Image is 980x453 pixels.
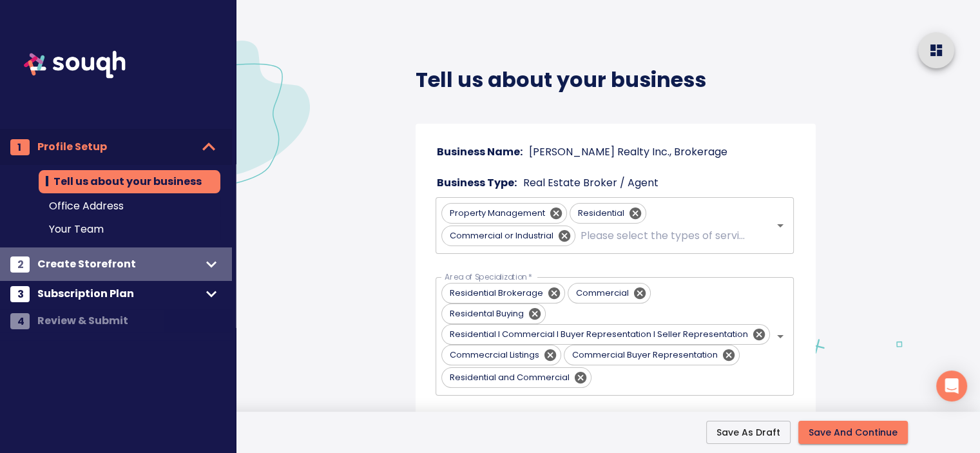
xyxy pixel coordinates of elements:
[441,367,591,388] div: Residential and Commercial
[523,175,658,191] p: Real Estate Broker / Agent
[442,307,532,320] span: Residental Buying
[442,328,756,340] span: Residential I Commercial I Buyer Representation I Seller Representation
[441,283,565,304] div: Residential Brokerage
[441,226,575,246] div: Commercial or Industrial
[441,324,770,345] div: Residential I Commercial I Buyer Representation I Seller Representation
[442,349,547,361] span: Commecrcial Listings
[936,371,967,401] div: Open Intercom Messenger
[570,203,646,224] div: Residential
[441,345,561,365] div: Commecrcial Listings
[809,425,898,441] span: Save And Continue
[716,427,780,438] span: Save As Draft
[564,349,725,361] span: Commercial Buyer Representation
[442,287,551,299] span: Residential Brokerage
[706,421,791,445] button: Save As Draft
[416,67,816,93] h4: Tell us about your business
[771,327,789,345] button: Open
[49,173,210,191] span: Tell us about your business
[441,203,567,224] div: Property Management
[564,345,740,365] div: Commercial Buyer Representation
[37,138,196,156] span: Profile Setup
[49,222,210,237] span: Your Team
[442,229,561,242] span: Commercial or Industrial
[798,421,908,445] button: Save And Continue
[39,170,220,193] div: Tell us about your business
[442,207,553,219] span: Property Management
[39,196,220,217] div: Office Address
[37,285,201,303] span: Subscription Plan
[918,32,954,68] button: home
[771,217,789,235] button: Open
[37,255,201,273] span: Create Storefront
[578,224,752,248] input: Please select the types of services you provide*
[39,219,220,240] div: Your Team
[49,198,210,214] span: Office Address
[529,144,727,160] p: [PERSON_NAME] Realty Inc., Brokerage
[437,143,523,161] h6: Business Name:
[568,287,637,299] span: Commercial
[568,283,651,304] div: Commercial
[17,139,21,155] span: 1
[17,256,24,273] span: 2
[442,371,577,383] span: Residential and Commercial
[570,207,632,219] span: Residential
[437,174,517,192] h6: Business Type:
[17,286,24,302] span: 3
[441,304,546,324] div: Residental Buying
